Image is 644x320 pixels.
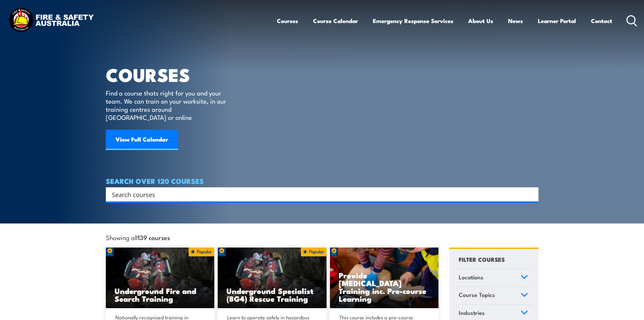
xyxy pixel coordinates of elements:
h4: FILTER COURSES [459,255,505,264]
p: Find a course thats right for you and your team. We can train on your worksite, in our training c... [106,89,229,121]
form: Search form [113,190,525,199]
span: Course Topics [459,290,495,299]
a: Locations [456,269,531,287]
h3: Underground Specialist (BG4) Rescue Training [226,287,318,302]
img: Low Voltage Rescue and Provide CPR [330,248,439,308]
strong: 139 courses [138,233,170,242]
a: News [508,12,523,30]
a: View Full Calendar [106,130,178,150]
h1: COURSES [106,66,236,82]
a: Contact [591,12,612,30]
img: Underground mine rescue [218,248,327,308]
a: Underground Fire and Search Training [106,248,215,308]
a: Learner Portal [538,12,576,30]
a: Course Calendar [313,12,358,30]
a: Underground Specialist (BG4) Rescue Training [218,248,327,308]
a: Course Topics [456,287,531,304]
h3: Provide [MEDICAL_DATA] Training inc. Pre-course Learning [339,271,430,302]
a: Emergency Response Services [373,12,453,30]
a: Provide [MEDICAL_DATA] Training inc. Pre-course Learning [330,248,439,308]
span: Industries [459,308,485,317]
img: Underground mine rescue [106,248,215,308]
h4: SEARCH OVER 120 COURSES [106,177,539,185]
a: About Us [468,12,493,30]
span: Locations [459,273,483,282]
span: Showing all [106,234,170,241]
h3: Underground Fire and Search Training [115,287,206,302]
input: Search input [112,189,524,199]
a: Courses [277,12,298,30]
button: Search magnifier button [527,190,536,199]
